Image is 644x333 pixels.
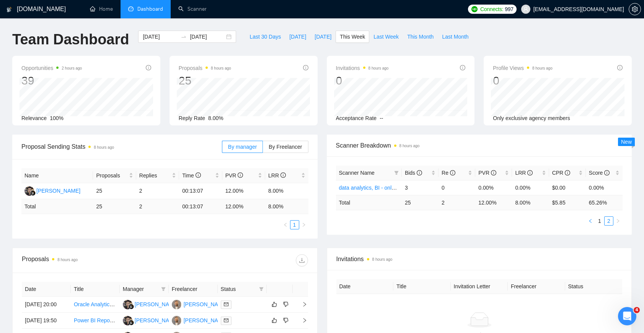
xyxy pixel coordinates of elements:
[283,317,289,323] span: dislike
[225,172,243,179] span: PVR
[12,31,129,49] h1: Team Dashboard
[181,34,187,40] span: swap-right
[269,144,302,150] span: By Freelancer
[280,172,286,178] span: info-circle
[71,313,120,329] td: Power BI Report Creation from Business Central
[438,31,473,43] button: Last Month
[268,172,286,179] span: LRR
[460,65,465,70] span: info-circle
[272,317,277,323] span: like
[302,223,306,227] span: right
[549,195,586,210] td: $ 5.85
[96,171,127,180] span: Proposals
[527,170,533,175] span: info-circle
[135,300,179,309] div: [PERSON_NAME]
[290,220,299,229] li: 1
[179,115,205,121] span: Reply Rate
[512,180,549,195] td: 0.00%
[402,180,439,195] td: 3
[493,73,553,88] div: 0
[71,297,120,313] td: Oracle Analytics Expert
[296,257,308,263] span: download
[181,34,187,40] span: to
[491,170,496,175] span: info-circle
[303,65,308,70] span: info-circle
[172,301,228,307] a: SK[PERSON_NAME]
[339,170,375,176] span: Scanner Name
[169,282,218,297] th: Freelancer
[238,172,243,178] span: info-circle
[123,317,179,323] a: IA[PERSON_NAME]
[296,318,307,323] span: right
[450,170,455,175] span: info-circle
[161,287,166,291] span: filter
[270,316,279,325] button: like
[22,282,71,297] th: Date
[549,180,586,195] td: $0.00
[299,220,308,229] li: Next Page
[417,170,422,175] span: info-circle
[315,32,331,41] span: [DATE]
[179,199,222,214] td: 00:13:07
[36,187,80,195] div: [PERSON_NAME]
[93,183,136,199] td: 25
[451,279,508,294] th: Invitation Letter
[128,6,134,11] span: dashboard
[505,5,513,13] span: 997
[139,171,170,180] span: Replies
[372,257,393,262] time: 8 hours ago
[93,168,136,183] th: Proposals
[22,297,71,313] td: [DATE] 20:00
[595,217,604,225] a: 1
[403,31,438,43] button: This Month
[552,170,570,176] span: CPR
[407,32,434,41] span: This Month
[22,254,165,266] div: Proposals
[259,287,264,291] span: filter
[565,170,570,175] span: info-circle
[336,141,623,150] span: Scanner Breakdown
[399,144,420,148] time: 8 hours ago
[480,5,503,13] span: Connects:
[405,170,422,176] span: Bids
[285,31,310,43] button: [DATE]
[621,139,632,145] span: New
[129,320,134,325] img: gigradar-bm.png
[281,220,290,229] button: left
[442,32,468,41] span: Last Month
[71,282,120,297] th: Title
[143,32,178,41] input: Start date
[249,32,281,41] span: Last 30 Days
[508,279,565,294] th: Freelancer
[339,185,407,191] a: data analytics, BI - only titles
[179,63,231,73] span: Proposals
[21,73,82,88] div: 39
[160,283,167,295] span: filter
[613,216,623,226] button: right
[222,199,265,214] td: 12.00 %
[93,199,136,214] td: 25
[617,65,623,70] span: info-circle
[336,254,623,264] span: Invitations
[208,115,223,121] span: 8.00%
[618,307,636,325] iframe: Intercom live chat
[22,313,71,329] td: [DATE] 19:50
[178,6,207,12] a: searchScanner
[182,172,201,179] span: Time
[336,279,394,294] th: Date
[123,285,158,293] span: Manager
[7,3,12,16] img: logo
[184,300,228,309] div: [PERSON_NAME]
[634,307,640,313] span: 4
[565,279,623,294] th: Status
[613,216,623,226] li: Next Page
[299,220,308,229] button: right
[604,170,610,175] span: info-circle
[281,300,290,309] button: dislike
[172,317,228,323] a: SK[PERSON_NAME]
[475,180,512,195] td: 0.00%
[50,115,64,121] span: 100%
[402,195,439,210] td: 25
[493,63,553,73] span: Profile Views
[493,115,570,121] span: Only exclusive agency members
